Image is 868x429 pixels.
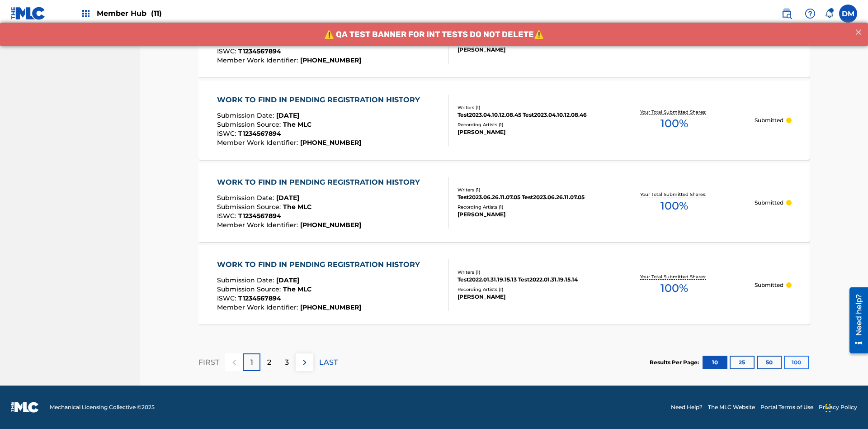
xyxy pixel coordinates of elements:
[458,111,594,119] div: Test2023.04.10.12.08.45 Test2023.04.10.12.08.46
[458,286,594,293] div: Recording Artists ( 1 )
[217,294,238,302] span: ISWC :
[238,294,281,302] span: T1234567894
[760,403,813,411] a: Portal Terms of Use
[97,8,162,19] span: Member Hub
[217,203,283,211] span: Submission Source :
[198,81,810,160] a: WORK TO FIND IN PENDING REGISTRATION HISTORYSubmission Date:[DATE]Submission Source:The MLCISWC:T...
[50,403,155,411] span: Mechanical Licensing Collective © 2025
[283,203,311,211] span: The MLC
[217,129,238,138] span: ISWC :
[458,121,594,128] div: Recording Artists ( 1 )
[238,129,281,138] span: T1234567894
[285,357,289,368] p: 3
[11,402,39,413] img: logo
[283,120,311,129] span: The MLC
[458,104,594,111] div: Writers ( 1 )
[217,177,425,188] div: WORK TO FIND IN PENDING REGISTRATION HISTORY
[217,212,238,220] span: ISWC :
[823,386,868,429] iframe: Chat Widget
[151,9,162,18] span: (11)
[217,259,425,270] div: WORK TO FIND IN PENDING REGISTRATION HISTORY
[843,284,868,358] iframe: Resource Center
[217,47,238,55] span: ISWC :
[458,269,594,276] div: Writers ( 1 )
[671,403,703,411] a: Need Help?
[660,198,688,214] span: 100 %
[458,204,594,210] div: Recording Artists ( 1 )
[781,8,792,19] img: search
[198,357,219,368] p: FIRST
[80,8,91,19] img: Top Rightsholders
[819,403,857,411] a: Privacy Policy
[458,46,594,54] div: [PERSON_NAME]
[703,356,727,369] button: 10
[826,395,831,422] div: Drag
[640,109,708,115] p: Your Total Submitted Shares:
[238,47,281,55] span: T1234567894
[458,186,594,193] div: Writers ( 1 )
[217,221,300,229] span: Member Work Identifier :
[825,9,834,18] div: Notifications
[801,5,819,23] div: Help
[217,276,276,284] span: Submission Date :
[660,280,688,296] span: 100 %
[458,276,594,284] div: Test2022.01.31.19.15.13 Test2022.01.31.19.15.14
[300,221,361,229] span: [PHONE_NUMBER]
[660,115,688,132] span: 100 %
[839,5,857,23] div: User Menu
[458,128,594,136] div: [PERSON_NAME]
[708,403,755,411] a: The MLC Website
[238,212,281,220] span: T1234567894
[217,56,300,64] span: Member Work Identifier :
[640,191,708,198] p: Your Total Submitted Shares:
[11,7,46,20] img: MLC Logo
[217,138,300,147] span: Member Work Identifier :
[217,111,276,119] span: Submission Date :
[300,56,361,64] span: [PHONE_NUMBER]
[458,293,594,301] div: [PERSON_NAME]
[300,303,361,311] span: [PHONE_NUMBER]
[217,120,283,129] span: Submission Source :
[276,194,299,202] span: [DATE]
[458,210,594,219] div: [PERSON_NAME]
[757,356,782,369] button: 50
[755,116,783,124] p: Submitted
[805,8,816,19] img: help
[217,303,300,311] span: Member Work Identifier :
[267,357,271,368] p: 2
[778,5,796,23] a: Public Search
[300,138,361,147] span: [PHONE_NUMBER]
[640,273,708,280] p: Your Total Submitted Shares:
[650,358,701,367] p: Results Per Page:
[198,245,810,324] a: WORK TO FIND IN PENDING REGISTRATION HISTORYSubmission Date:[DATE]Submission Source:The MLCISWC:T...
[198,163,810,242] a: WORK TO FIND IN PENDING REGISTRATION HISTORYSubmission Date:[DATE]Submission Source:The MLCISWC:T...
[283,285,311,293] span: The MLC
[458,193,594,201] div: Test2023.06.26.11.07.05 Test2023.06.26.11.07.05
[217,194,276,202] span: Submission Date :
[784,356,809,369] button: 100
[324,7,544,17] span: ⚠️ QA TEST BANNER FOR INT TESTS DO NOT DELETE⚠️
[217,95,425,105] div: WORK TO FIND IN PENDING REGISTRATION HISTORY
[755,281,783,289] p: Submitted
[276,276,299,284] span: [DATE]
[730,356,755,369] button: 25
[755,199,783,207] p: Submitted
[276,111,299,119] span: [DATE]
[319,357,338,368] p: LAST
[299,357,310,368] img: right
[217,285,283,293] span: Submission Source :
[250,357,253,368] p: 1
